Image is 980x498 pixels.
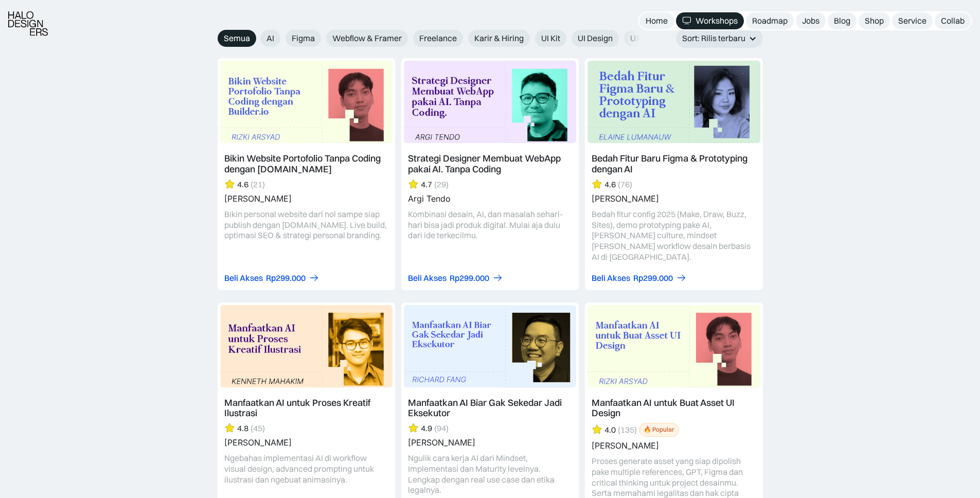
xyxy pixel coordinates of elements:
[474,33,524,44] span: Karir & Hiring
[865,15,884,26] div: Shop
[859,12,890,29] a: Shop
[218,30,645,47] form: Email Form
[224,273,319,283] a: Beli AksesRp299.000
[332,33,402,44] span: Webflow & Framer
[266,33,274,44] span: AI
[676,12,744,29] a: Workshops
[419,33,457,44] span: Freelance
[633,273,673,283] div: Rp299.000
[696,15,738,26] div: Workshops
[639,12,674,29] a: Home
[224,273,263,283] div: Beli Akses
[266,273,306,283] div: Rp299.000
[802,15,819,26] div: Jobs
[828,12,857,29] a: Blog
[941,15,965,26] div: Collab
[450,273,489,283] div: Rp299.000
[746,12,794,29] a: Roadmap
[408,273,447,283] div: Beli Akses
[541,33,560,44] span: UI Kit
[630,33,668,44] span: UX Design
[592,273,687,283] a: Beli AksesRp299.000
[224,33,250,44] span: Semua
[796,12,826,29] a: Jobs
[578,33,613,44] span: UI Design
[292,33,315,44] span: Figma
[682,33,745,44] div: Sort: Rilis terbaru
[898,15,926,26] div: Service
[935,12,971,29] a: Collab
[646,15,668,26] div: Home
[892,12,933,29] a: Service
[676,29,763,48] div: Sort: Rilis terbaru
[834,15,850,26] div: Blog
[752,15,788,26] div: Roadmap
[408,273,503,283] a: Beli AksesRp299.000
[592,273,630,283] div: Beli Akses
